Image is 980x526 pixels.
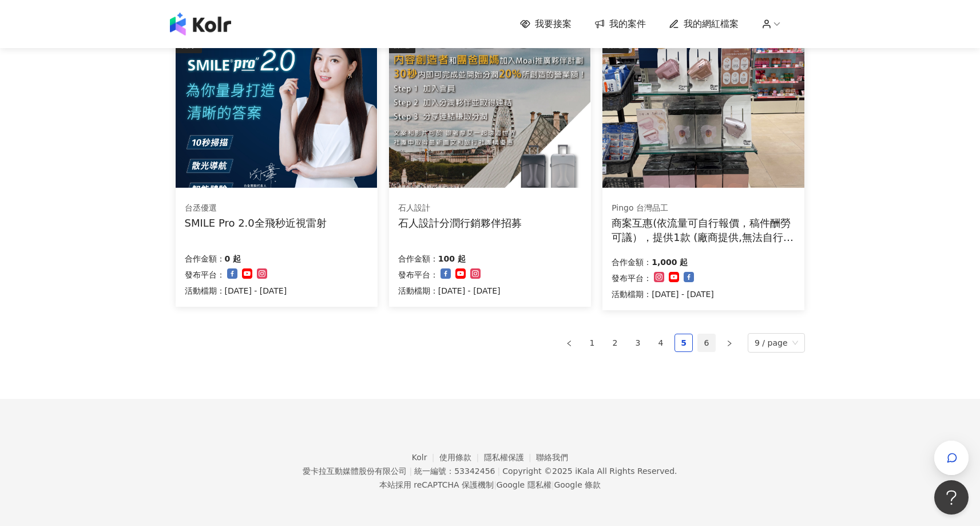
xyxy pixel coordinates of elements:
a: 5 [675,334,692,351]
a: 2 [606,334,624,351]
img: 石人設計行李箱 [389,36,590,188]
span: | [494,480,497,489]
a: 我的案件 [594,18,646,30]
span: | [497,466,500,476]
p: 0 起 [225,252,241,266]
a: 6 [698,334,715,351]
div: 統一編號：53342456 [414,466,495,476]
a: 我要接案 [520,18,572,30]
iframe: Help Scout Beacon - Open [934,480,969,515]
li: 5 [675,334,693,352]
p: 發布平台： [185,268,225,282]
li: Next Page [720,334,739,352]
a: Google 條款 [554,480,601,489]
div: 愛卡拉互動媒體股份有限公司 [303,466,407,476]
a: 4 [652,334,669,351]
span: 本站採用 reCAPTCHA 保護機制 [379,478,601,492]
li: 6 [697,334,716,352]
li: 4 [652,334,670,352]
a: 隱私權保護 [484,453,537,462]
span: | [552,480,554,489]
span: 我的網紅檔案 [684,18,739,30]
div: 商案互惠(依流量可自行報價，稿件酬勞可議），提供1款 (廠商提供,無法自行選擇顏色) [612,216,795,244]
p: 活動檔期：[DATE] - [DATE] [612,287,714,301]
img: logo [170,13,231,35]
p: 合作金額： [398,252,438,266]
p: 發布平台： [398,268,438,282]
div: 台丞優選 [185,203,327,214]
a: 使用條款 [439,453,484,462]
p: 合作金額： [185,252,225,266]
div: Pingo 台灣品工 [612,203,795,214]
a: 聯絡我們 [536,453,568,462]
a: iKala [575,466,594,476]
a: 1 [584,334,601,351]
span: 我的案件 [609,18,646,30]
button: right [720,334,739,352]
img: SMILE Pro 2.0全飛秒近視雷射 [176,36,377,188]
span: | [409,466,412,476]
span: left [566,340,573,347]
div: Copyright © 2025 All Rights Reserved. [502,466,677,476]
li: 2 [606,334,624,352]
li: 3 [629,334,647,352]
p: 1,000 起 [652,255,688,269]
a: Kolr [412,453,439,462]
p: 100 起 [438,252,466,266]
li: 1 [583,334,601,352]
p: 活動檔期：[DATE] - [DATE] [185,284,287,298]
button: left [560,334,578,352]
a: 3 [629,334,646,351]
div: 石人設計分潤行銷夥伴招募 [398,216,522,230]
span: 9 / page [755,334,798,352]
p: 活動檔期：[DATE] - [DATE] [398,284,501,298]
li: Previous Page [560,334,578,352]
a: Google 隱私權 [497,480,552,489]
img: Pingo 台灣品工 TRAVEL Qmini 2.0奈米負離子極輕吹風機 [602,36,804,188]
p: 發布平台： [612,271,652,285]
a: 我的網紅檔案 [669,18,739,30]
div: Page Size [748,333,805,353]
p: 合作金額： [612,255,652,269]
span: 我要接案 [535,18,572,30]
div: SMILE Pro 2.0全飛秒近視雷射 [185,216,327,230]
span: right [726,340,733,347]
div: 石人設計 [398,203,522,214]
